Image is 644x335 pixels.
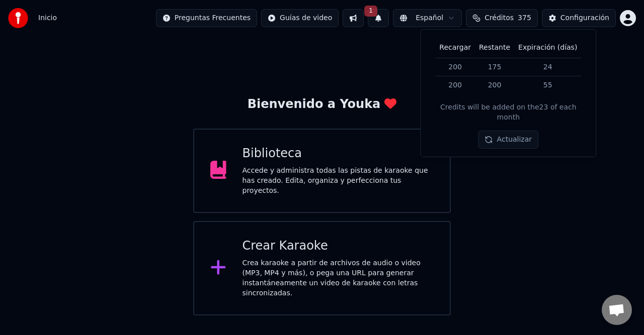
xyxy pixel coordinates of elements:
[514,58,581,76] td: 24
[38,13,57,23] span: Inicio
[435,76,475,94] td: 200
[243,146,434,162] div: Biblioteca
[8,8,28,28] img: youka
[475,58,514,76] td: 175
[243,166,434,196] div: Accede y administra todas las pistas de karaoke que has creado. Edita, organiza y perfecciona tus...
[542,9,616,27] button: Configuración
[435,58,475,76] td: 200
[243,238,434,254] div: Crear Karaoke
[156,9,257,27] button: Preguntas Frecuentes
[475,76,514,94] td: 200
[466,9,538,27] button: Créditos375
[475,38,514,58] th: Restante
[368,9,389,27] button: 1
[38,13,57,23] nav: breadcrumb
[485,13,514,23] span: Créditos
[435,38,475,58] th: Recargar
[261,9,339,27] button: Guías de video
[478,131,538,149] button: Actualizar
[243,258,434,298] div: Crea karaoke a partir de archivos de audio o video (MP3, MP4 y más), o pega una URL para generar ...
[602,295,632,325] a: Chat abierto
[514,76,581,94] td: 55
[514,38,581,58] th: Expiración (días)
[429,102,588,123] div: Credits will be added on the 23 of each month
[248,96,397,113] div: Bienvenido a Youka
[518,13,531,23] span: 375
[364,6,377,17] span: 1
[560,13,609,23] div: Configuración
